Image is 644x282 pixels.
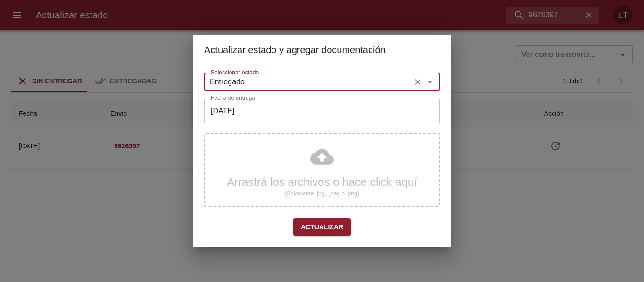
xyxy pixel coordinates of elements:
[204,133,440,207] div: Arrastrá los archivos o hace click aquí(Solamente .jpg, .jpeg o .png)
[301,221,343,233] span: Actualizar
[423,75,437,89] button: Abrir
[293,218,351,236] span: Confirmar cambio de estado
[293,218,351,236] button: Actualizar
[204,42,440,57] h2: Actualizar estado y agregar documentación
[411,75,424,89] button: Limpiar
